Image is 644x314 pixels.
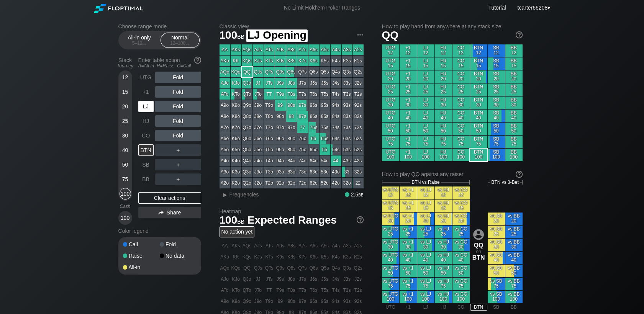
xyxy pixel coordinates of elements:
[253,122,264,133] div: J7o
[138,130,154,141] div: CO
[470,149,487,161] div: BTN 100
[488,110,505,122] div: SB 40
[143,41,147,46] span: bb
[320,133,330,144] div: 65s
[253,178,264,188] div: J2o
[155,86,201,98] div: Fold
[320,67,330,77] div: Q5s
[308,144,319,155] div: 65o
[382,70,399,83] div: UTG 20
[505,44,523,57] div: BB 12
[120,130,131,141] div: 30
[155,101,201,112] div: Fold
[253,44,264,55] div: AJs
[185,41,190,46] span: bb
[342,100,352,111] div: 93s
[353,78,364,88] div: J2s
[275,89,286,100] div: T9s
[505,123,523,135] div: BB 50
[505,136,523,148] div: BB 75
[331,133,341,144] div: 64s
[253,100,264,111] div: J9o
[320,155,330,166] div: 54o
[515,31,523,39] img: help.32db89a4.svg
[435,57,452,70] div: HJ 15
[231,67,241,77] div: KQo
[342,56,352,66] div: K3s
[123,253,160,258] div: Raise
[242,67,252,77] div: QQ
[417,44,434,57] div: LJ 12
[320,111,330,122] div: 85s
[331,178,341,188] div: 42o
[308,89,319,100] div: T6s
[242,178,252,188] div: Q2o
[286,144,297,155] div: 85o
[237,32,244,40] span: bb
[353,56,364,66] div: K2s
[120,101,131,112] div: 20
[297,133,308,144] div: 76o
[308,67,319,77] div: Q6s
[320,178,330,188] div: 52o
[138,144,154,156] div: BTN
[264,122,275,133] div: T7o
[264,178,275,188] div: T2o
[297,56,308,66] div: K7s
[253,167,264,177] div: J3o
[138,159,154,170] div: SB
[353,122,364,133] div: 72s
[470,123,487,135] div: BTN 50
[297,100,308,111] div: 97s
[470,136,487,148] div: BTN 75
[488,83,505,96] div: SB 25
[286,133,297,144] div: 86o
[353,167,364,177] div: 32s
[231,122,241,133] div: K7o
[382,57,399,70] div: UTG 15
[470,110,487,122] div: BTN 40
[320,78,330,88] div: J5s
[505,96,523,109] div: BB 30
[382,83,399,96] div: UTG 25
[120,173,131,185] div: 75
[253,111,264,122] div: J8o
[231,133,241,144] div: K6o
[505,149,523,161] div: BB 100
[320,56,330,66] div: K5s
[452,149,470,161] div: CO 100
[435,70,452,83] div: HJ 20
[286,89,297,100] div: T8s
[264,56,275,66] div: KTs
[160,253,197,258] div: No data
[470,57,487,70] div: BTN 15
[158,211,164,215] img: share.864f2f62.svg
[382,44,399,57] div: UTG 12
[231,155,241,166] div: K4o
[155,72,201,83] div: Fold
[308,178,319,188] div: 62o
[264,89,275,100] div: TT
[452,136,470,148] div: CO 75
[275,167,286,177] div: 93o
[308,100,319,111] div: 96s
[242,89,252,100] div: QTo
[220,67,230,77] div: AQo
[452,96,470,109] div: CO 30
[220,56,230,66] div: AKo
[308,111,319,122] div: 86s
[220,100,230,111] div: A9o
[231,78,241,88] div: KJo
[382,23,523,29] h2: How to play hand from anywhere at any stack size
[308,56,319,66] div: K6s
[382,96,399,109] div: UTG 30
[452,44,470,57] div: CO 12
[470,83,487,96] div: BTN 25
[505,70,523,83] div: BB 20
[297,122,308,133] div: 77
[516,3,551,12] div: ▾
[264,78,275,88] div: JTs
[308,167,319,177] div: 63o
[120,159,131,170] div: 50
[488,5,506,11] a: Tutorial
